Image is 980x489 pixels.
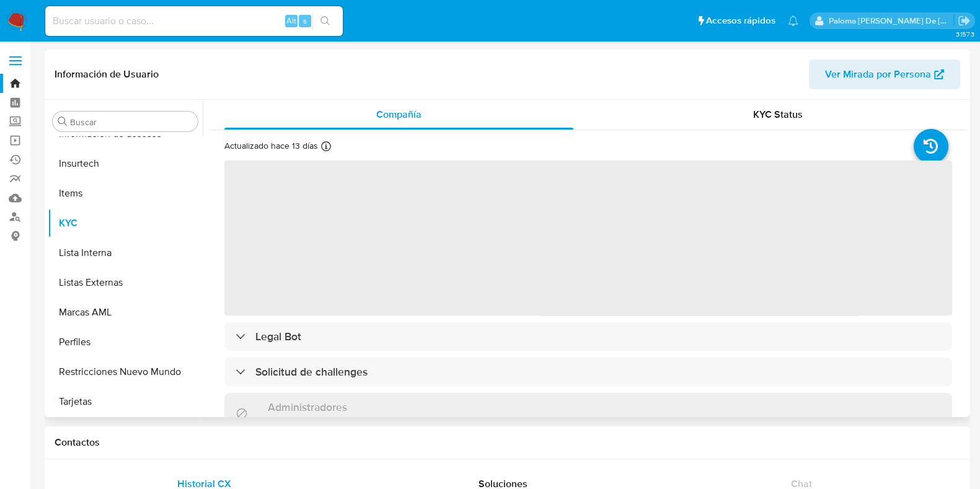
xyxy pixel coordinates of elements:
h3: Solicitud de challenges [255,365,368,379]
button: Tarjetas [48,387,203,416]
button: Lista Interna [48,238,203,268]
span: Ver Mirada por Persona [825,59,931,89]
span: Accesos rápidos [706,14,775,27]
h3: Administradores [268,400,347,414]
button: Listas Externas [48,268,203,297]
button: Buscar [58,117,68,126]
div: Legal Bot [224,322,952,351]
button: Marcas AML [48,297,203,327]
p: Actualizado hace 13 días [224,140,318,152]
span: s [303,15,307,27]
button: KYC [48,208,203,238]
div: AdministradoresSin datos [224,393,952,433]
p: Sin datos [268,414,347,426]
p: paloma.falcondesoto@mercadolibre.cl [829,15,954,27]
a: Notificaciones [788,15,798,26]
span: ‌ [224,161,952,315]
input: Buscar usuario o caso... [45,13,343,29]
h1: Información de Usuario [55,68,159,81]
button: Insurtech [48,149,203,178]
span: Compañía [376,107,422,121]
button: Items [48,178,203,208]
button: Perfiles [48,327,203,357]
button: search-icon [312,12,338,30]
h3: Legal Bot [255,330,301,343]
button: Restricciones Nuevo Mundo [48,357,203,387]
button: Ver Mirada por Persona [809,59,960,89]
h1: Contactos [55,436,960,449]
input: Buscar [70,117,193,128]
a: Salir [958,14,971,27]
div: Solicitud de challenges [224,358,952,386]
span: Alt [286,15,296,27]
span: KYC Status [753,107,803,121]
